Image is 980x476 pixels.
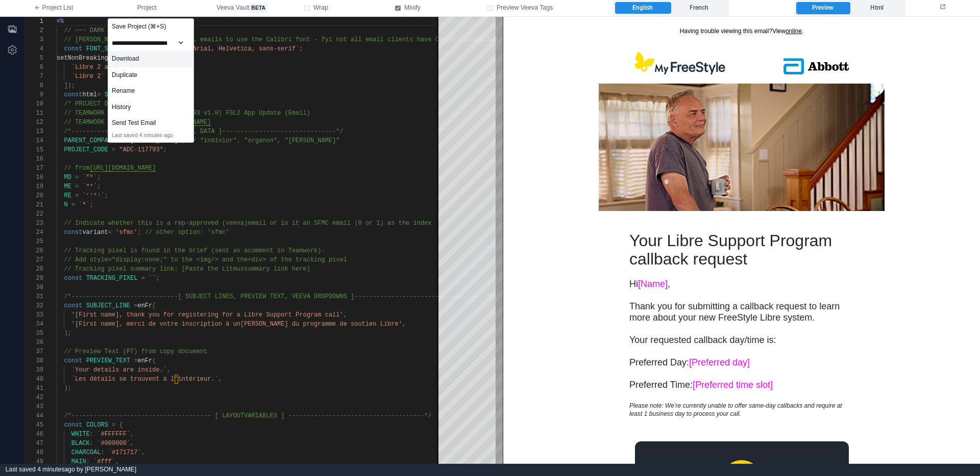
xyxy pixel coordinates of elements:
[64,330,71,337] span: );
[64,174,71,181] span: MD
[25,420,43,430] div: 45
[108,131,193,142] div: Last saved 4 minutes ago
[108,99,193,116] a: History
[25,154,43,164] div: 16
[71,431,90,438] span: WHITE
[25,439,43,448] div: 47
[25,54,43,63] div: 5
[90,440,93,447] span: :
[101,449,104,456] span: :
[25,320,43,329] div: 34
[25,255,43,265] div: 27
[25,375,43,384] div: 40
[71,376,218,383] span: `Les détails se trouvent à l’intérieur.`
[248,293,431,300] span: EVIEW TEXT, VEEVA DROPDOWNS ]---------------------
[64,302,82,309] span: const
[119,137,122,144] span: =
[25,402,43,411] div: 43
[25,17,43,26] div: 1
[71,201,75,208] span: =
[25,448,43,457] div: 48
[25,209,43,219] div: 22
[141,449,145,456] span: ,
[90,431,93,438] span: :
[615,2,671,14] label: English
[25,182,43,191] div: 19
[97,431,130,438] span: `#FFFFFF`
[167,366,170,374] span: ,
[97,91,101,98] span: =
[115,458,119,465] span: ,
[25,145,43,154] div: 15
[274,36,457,43] span: libri font - fyi not all email clients have Calibr
[64,165,89,172] span: // from
[25,44,43,54] div: 4
[108,229,112,236] span: =
[141,275,145,282] span: =
[71,366,167,374] span: `Your details are inside.`
[428,412,431,419] span: /
[25,274,43,283] div: 29
[25,310,43,320] div: 33
[134,357,137,364] span: =
[25,384,43,393] div: 41
[25,81,43,90] div: 8
[216,4,267,13] span: Veeva Vault
[64,146,108,153] span: PROJECT_CODE
[25,90,43,99] div: 9
[82,174,97,181] span: `ᴹᴰ`
[93,458,115,465] span: `#fff`
[248,128,343,135] span: ------------------------*/
[25,173,43,182] div: 18
[25,219,43,228] div: 23
[25,411,43,420] div: 44
[163,146,167,153] span: ;
[119,146,163,153] span: "ADC-117793"
[25,338,43,347] div: 36
[25,283,43,292] div: 30
[64,91,82,98] span: const
[137,302,152,309] span: enFr
[64,357,82,364] span: const
[137,229,141,236] span: ;
[25,191,43,200] div: 20
[25,329,43,338] div: 35
[25,72,43,81] div: 7
[82,229,108,236] span: variant
[64,275,82,282] span: const
[248,256,347,263] span: <div> of the tracking pixel
[108,18,194,143] div: Project
[218,376,222,383] span: ,
[25,35,43,44] div: 3
[25,347,43,356] div: 37
[108,51,193,67] div: Download
[64,247,248,254] span: // Tracking pixel is found in the brief (sent as a
[25,136,43,145] div: 14
[119,421,122,429] span: {
[64,220,248,227] span: // Indicate whether this is a rep-approved (veeva)
[64,293,248,300] span: /*-----------------------------[ SUBJECT LINES, PR
[97,440,130,447] span: `#000000`
[152,302,156,309] span: (
[82,192,104,199] span: `ʳ⁽ᵉ⁾`
[156,275,159,282] span: ;
[25,265,43,274] div: 28
[428,220,431,227] span: x
[25,228,43,237] div: 24
[25,127,43,136] div: 13
[130,440,134,447] span: ,
[86,275,138,282] span: TRACKING_PIXEL
[71,321,240,328] span: '[First name], merci de votre inscription à un
[25,109,43,118] div: 11
[25,200,43,209] div: 21
[25,26,43,35] div: 2
[64,82,75,89] span: ]);
[299,45,303,52] span: ;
